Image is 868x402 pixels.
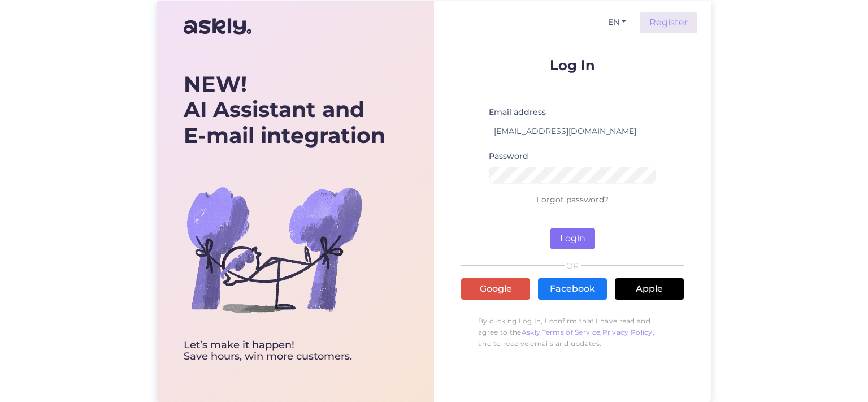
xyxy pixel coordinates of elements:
[184,340,385,362] div: Let’s make it happen! Save hours, win more customers.
[461,278,530,300] a: Google
[489,123,656,140] input: Enter email
[602,328,653,336] a: Privacy Policy
[522,328,601,336] a: Askly Terms of Service
[604,14,631,31] button: EN
[538,278,607,300] a: Facebook
[184,71,385,149] div: AI Assistant and E-mail integration
[640,12,697,33] a: Register
[550,228,595,249] button: Login
[536,194,609,205] a: Forgot password?
[461,58,684,72] p: Log In
[489,106,546,118] label: Email address
[489,150,528,162] label: Password
[615,278,684,300] a: Apple
[184,13,251,40] img: Askly
[565,262,581,270] span: OR
[184,159,364,340] img: bg-askly
[184,71,247,97] b: NEW!
[461,310,684,355] p: By clicking Log In, I confirm that I have read and agree to the , , and to receive emails and upd...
